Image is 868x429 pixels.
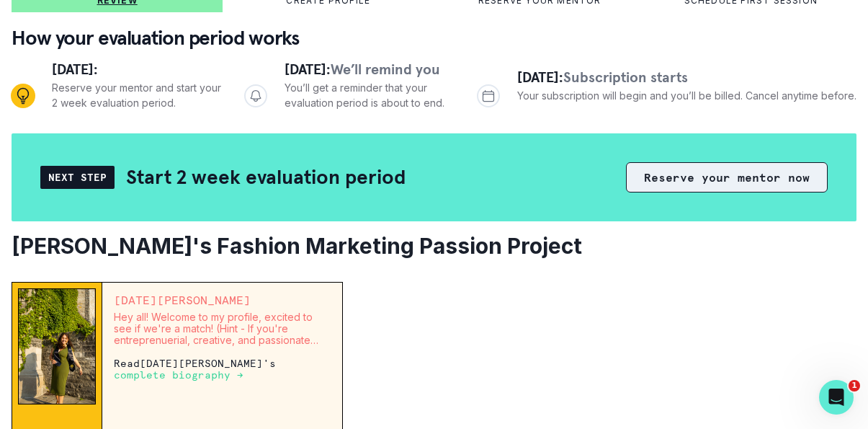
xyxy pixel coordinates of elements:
[517,68,563,87] span: [DATE]:
[114,294,331,306] p: [DATE][PERSON_NAME]
[849,380,860,392] span: 1
[114,369,243,381] p: complete biography →
[12,58,856,133] div: Progress
[285,60,331,79] span: [DATE]:
[18,288,96,404] img: Mentor Image
[285,80,454,110] p: You’ll get a reminder that your evaluation period is about to end.
[126,164,406,190] h2: Start 2 week evaluation period
[114,358,331,381] p: Read [DATE][PERSON_NAME] 's
[114,311,331,346] p: Hey all! Welcome to my profile, excited to see if we're a match! (Hint - If you're entreprenueria...
[52,80,221,110] p: Reserve your mentor and start your 2 week evaluation period.
[52,60,98,79] span: [DATE]:
[819,380,854,415] iframe: Intercom live chat
[40,166,115,189] div: Next Step
[12,24,856,53] p: How your evaluation period works
[517,88,856,103] p: Your subscription will begin and you’ll be billed. Cancel anytime before.
[331,60,440,79] span: We’ll remind you
[563,68,688,87] span: Subscription starts
[114,368,243,381] a: complete biography →
[626,162,828,193] button: Reserve your mentor now
[12,233,856,259] h2: [PERSON_NAME]'s Fashion Marketing Passion Project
